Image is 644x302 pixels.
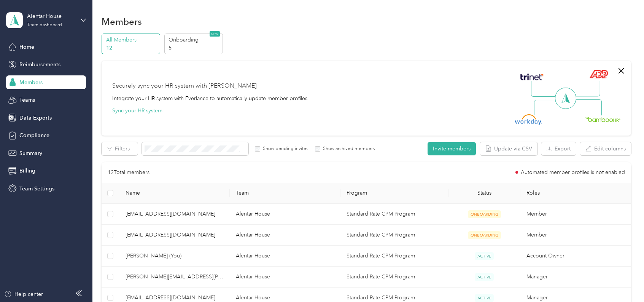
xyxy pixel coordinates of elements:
[4,290,43,298] button: Help center
[230,246,340,267] td: Alentar House
[19,131,49,139] span: Compliance
[520,183,631,204] th: Roles
[19,167,35,175] span: Billing
[520,225,631,246] td: Member
[534,99,560,115] img: Line Left Down
[230,183,340,204] th: Team
[112,81,257,91] div: Securely sync your HR system with [PERSON_NAME]
[448,183,520,204] th: Status
[448,204,520,225] td: ONBOARDING
[102,18,142,26] h1: Members
[518,72,545,82] img: Trinet
[119,225,230,246] td: suziesimkins16@icloud.com
[126,210,224,218] span: [EMAIL_ADDRESS][DOMAIN_NAME]
[119,204,230,225] td: grandfav@gmail.com
[27,23,62,27] div: Team dashboard
[102,142,138,155] button: Filters
[475,294,494,302] span: ACTIVE
[126,190,224,196] span: Name
[428,142,476,155] button: Invite members
[575,99,602,116] img: Line Right Down
[585,117,620,122] img: BambooHR
[521,170,625,175] span: Automated member profiles is not enabled
[106,44,158,52] p: 12
[230,267,340,288] td: Alentar House
[468,231,501,239] span: ONBOARDING
[19,149,42,157] span: Summary
[475,273,494,281] span: ACTIVE
[112,107,162,115] button: Sync your HR system
[340,267,448,288] td: Standard Rate CPM Program
[340,204,448,225] td: Standard Rate CPM Program
[106,36,158,44] p: All Members
[320,145,375,152] label: Show archived members
[19,114,52,122] span: Data Exports
[126,294,224,302] span: [EMAIL_ADDRESS][DOMAIN_NAME]
[126,231,224,239] span: [EMAIL_ADDRESS][DOMAIN_NAME]
[480,142,537,155] button: Update via CSV
[19,78,43,86] span: Members
[230,225,340,246] td: Alentar House
[108,168,149,177] p: 12 Total members
[448,225,520,246] td: ONBOARDING
[340,225,448,246] td: Standard Rate CPM Program
[520,267,631,288] td: Manager
[601,259,644,302] iframe: Everlance-gr Chat Button Frame
[169,36,220,44] p: Onboarding
[260,145,308,152] label: Show pending invites
[340,246,448,267] td: Standard Rate CPM Program
[210,31,220,37] span: NEW
[169,44,220,52] p: 5
[19,43,34,51] span: Home
[589,70,608,78] img: ADP
[19,61,60,69] span: Reimbursements
[515,114,542,125] img: Workday
[126,252,224,260] span: [PERSON_NAME] (You)
[340,183,448,204] th: Program
[126,273,224,281] span: [PERSON_NAME][EMAIL_ADDRESS][PERSON_NAME][DOMAIN_NAME]
[520,204,631,225] td: Member
[119,246,230,267] td: Charan Basra (You)
[574,81,600,97] img: Line Right Up
[230,204,340,225] td: Alentar House
[541,142,576,155] button: Export
[580,142,631,155] button: Edit columns
[475,252,494,260] span: ACTIVE
[19,96,35,104] span: Teams
[468,210,501,218] span: ONBOARDING
[520,246,631,267] td: Account Owner
[27,12,75,20] div: Alentar House
[531,81,558,97] img: Line Left Up
[119,267,230,288] td: emma.allen@alentarcare.com
[19,185,54,193] span: Team Settings
[112,94,309,102] div: Integrate your HR system with Everlance to automatically update member profiles.
[119,183,230,204] th: Name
